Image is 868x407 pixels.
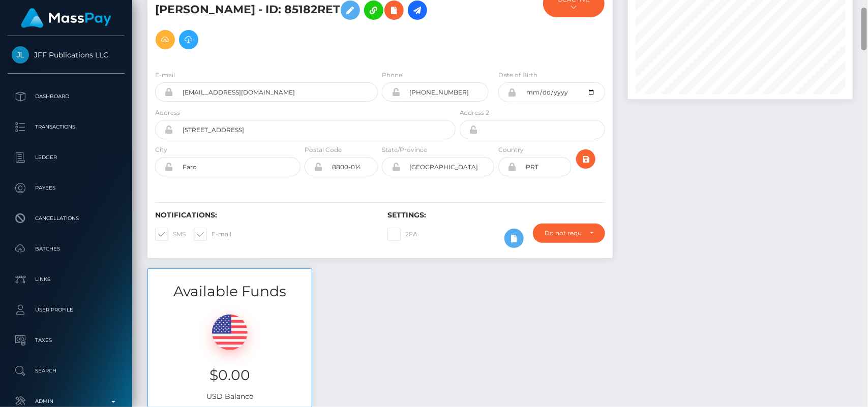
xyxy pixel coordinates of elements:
h3: Available Funds [148,281,312,301]
a: Payees [8,175,125,201]
label: Date of Birth [498,71,537,80]
p: Dashboard [12,89,121,104]
a: Initiate Payout [408,1,427,20]
p: Cancellations [12,211,121,226]
h3: $0.00 [156,365,304,385]
button: Do not require [533,224,605,243]
a: Dashboard [8,84,125,109]
span: JFF Publications LLC [8,50,125,59]
p: Taxes [12,333,121,348]
label: Address [155,108,180,117]
label: Phone [382,71,402,80]
a: Transactions [8,114,125,140]
a: Batches [8,236,125,262]
p: Payees [12,180,121,196]
p: User Profile [12,302,121,318]
img: USD.png [212,315,248,350]
label: Address 2 [460,108,490,117]
a: Search [8,358,125,384]
div: USD Balance [148,302,312,407]
label: E-mail [194,228,231,241]
h6: Settings: [387,211,605,220]
div: Do not require [545,229,581,237]
a: Taxes [8,328,125,353]
a: Links [8,267,125,292]
label: SMS [155,228,186,241]
p: Transactions [12,119,121,135]
label: Postal Code [305,145,342,154]
label: Country [498,145,524,154]
label: E-mail [155,71,175,80]
label: City [155,145,167,154]
p: Links [12,272,121,287]
h6: Notifications: [155,211,372,220]
img: JFF Publications LLC [12,46,29,64]
p: Search [12,363,121,379]
label: 2FA [387,228,417,241]
a: Cancellations [8,206,125,231]
a: User Profile [8,297,125,323]
p: Batches [12,241,121,257]
label: State/Province [382,145,427,154]
img: MassPay Logo [21,8,111,28]
a: Ledger [8,145,125,170]
p: Ledger [12,150,121,165]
